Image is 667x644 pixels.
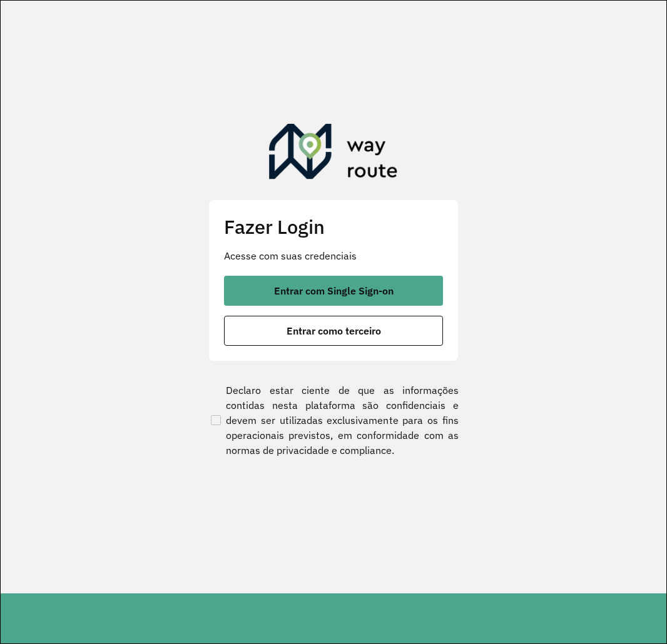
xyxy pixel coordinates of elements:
button: button [224,316,443,346]
img: Roteirizador AmbevTech [269,124,398,184]
p: Acesse com suas credenciais [224,248,443,263]
h2: Fazer Login [224,215,443,238]
label: Declaro estar ciente de que as informações contidas nesta plataforma são confidenciais e devem se... [208,383,459,458]
span: Entrar com Single Sign-on [274,286,394,296]
button: button [224,276,443,306]
span: Entrar como terceiro [287,326,381,336]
